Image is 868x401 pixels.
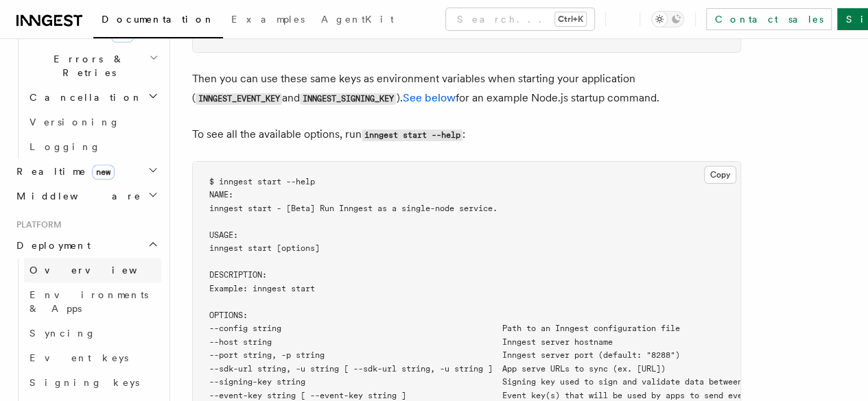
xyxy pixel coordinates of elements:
button: Realtimenew [11,159,161,184]
span: Errors & Retries [24,52,149,80]
span: --event-key string [ --event-key string ] Event key(s) that will be used by apps to send events t... [209,391,829,400]
a: Overview [24,258,161,282]
code: inngest start --help [362,130,462,141]
button: Search...Ctrl+K [446,8,594,30]
a: Versioning [24,110,161,134]
span: --config string Path to an Inngest configuration file [209,324,680,333]
span: Example: inngest start [209,284,315,293]
span: Platform [11,219,62,230]
a: Signing keys [24,370,161,395]
span: Deployment [11,239,91,252]
code: INNGEST_SIGNING_KEY [300,93,396,105]
span: Syncing [30,328,96,339]
span: USAGE: [209,230,238,240]
code: INNGEST_EVENT_KEY [196,93,282,105]
span: $ inngest start --help [209,177,315,186]
a: Environments & Apps [24,282,161,321]
span: Environments & Apps [30,289,148,314]
span: Examples [231,14,305,25]
span: Overview [30,265,171,276]
a: See below [402,91,455,104]
kbd: Ctrl+K [555,12,586,26]
a: Event keys [24,345,161,370]
p: To see all the available options, run : [192,125,741,145]
a: Logging [24,134,161,159]
span: Middleware [11,189,141,203]
span: Versioning [30,117,120,127]
span: AgentKit [321,14,394,25]
span: Documentation [102,14,215,25]
span: inngest start [options] [209,243,320,253]
span: Realtime [11,165,115,178]
a: Documentation [93,4,223,38]
button: Cancellation [24,85,161,110]
span: --signing-key string Signing key used to sign and validate data between the server and apps. [209,377,843,387]
span: Logging [30,141,101,152]
span: --host string Inngest server hostname [209,337,613,347]
span: Event keys [30,352,128,363]
span: DESCRIPTION: [209,270,267,280]
a: Examples [223,4,313,37]
span: Signing keys [30,377,139,388]
span: inngest start - [Beta] Run Inngest as a single-node service. [209,204,497,213]
a: AgentKit [313,4,402,37]
span: --sdk-url string, -u string [ --sdk-url string, -u string ] App serve URLs to sync (ex. [URL]) [209,364,666,374]
button: Middleware [11,184,161,208]
button: Toggle dark mode [651,11,684,27]
a: Syncing [24,321,161,345]
span: new [92,165,115,180]
button: Copy [704,166,736,184]
span: Cancellation [24,90,143,104]
p: Then you can use these same keys as environment variables when starting your application ( and ).... [192,69,741,108]
button: Deployment [11,233,161,258]
span: NAME: [209,190,233,199]
span: OPTIONS: [209,311,248,320]
button: Errors & Retries [24,47,161,85]
span: --port string, -p string Inngest server port (default: "8288") [209,350,680,360]
a: Contact sales [706,8,832,30]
